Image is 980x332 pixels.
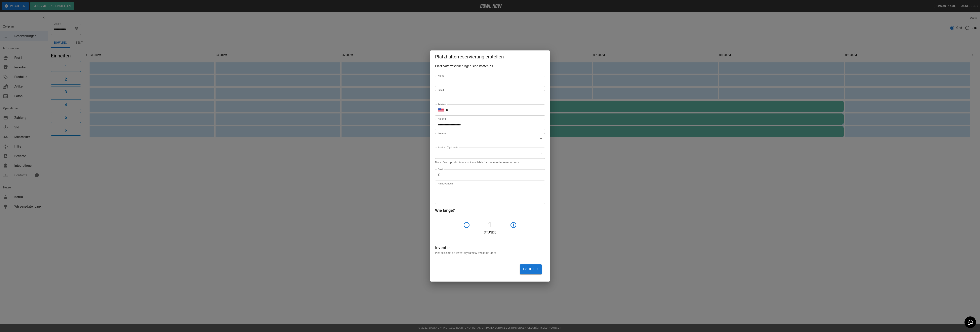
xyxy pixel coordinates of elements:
div: ​ [435,133,545,144]
input: Choose date, selected date is Oct 8, 2025 [435,119,542,130]
label: Telefon [438,103,446,106]
label: Anfang [438,117,446,120]
p: Please select an inventory to view available lanes [435,251,545,255]
div: ​ [435,148,545,159]
p: Note: Event products are not available for placeholder reservations [435,160,545,164]
h6: Wie lange? [435,207,545,214]
h6: Inventar [435,244,545,251]
p: Stunde [435,230,545,235]
h6: Platzhalterreservierungen sind kostenlos [435,63,545,69]
h5: Platzhalterreservierung erstellen [435,54,545,60]
button: Erstellen [520,264,542,274]
p: € [438,172,440,177]
button: Select country [438,107,444,113]
h4: 1 [472,221,508,229]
